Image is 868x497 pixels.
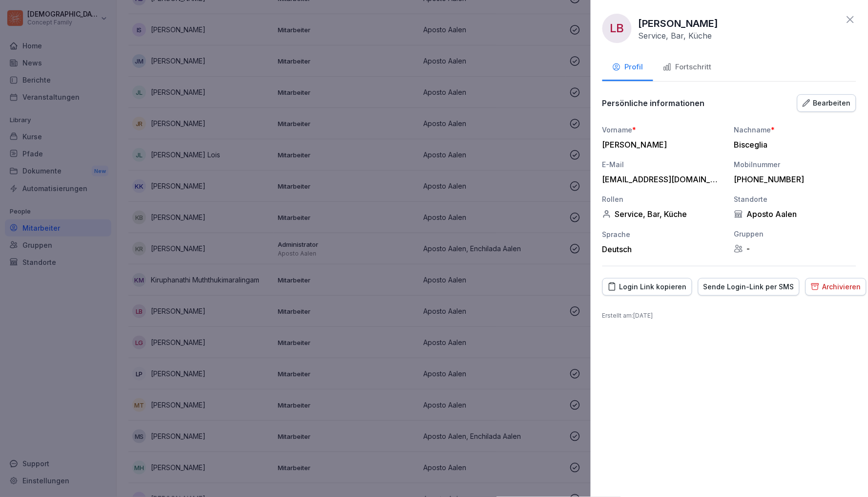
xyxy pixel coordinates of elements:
div: Standorte [734,194,856,204]
button: Profil [602,55,653,81]
div: Gruppen [734,229,856,239]
div: Rollen [602,194,724,204]
button: Login Link kopieren [602,278,692,296]
button: Bearbeiten [797,94,856,112]
p: Erstellt am : [DATE] [602,311,856,320]
div: Login Link kopieren [608,281,687,292]
div: Deutsch [602,244,724,254]
div: Sende Login-Link per SMS [703,281,794,292]
div: E-Mail [602,159,724,170]
div: Mobilnummer [734,159,856,170]
div: Service, Bar, Küche [602,209,724,219]
div: Sprache [602,229,724,239]
button: Sende Login-Link per SMS [698,278,800,296]
p: Persönliche informationen [602,98,705,108]
div: Profil [612,62,643,73]
div: [PHONE_NUMBER] [734,174,851,184]
div: Fortschritt [663,62,712,73]
div: Bisceglia [734,140,851,150]
div: Aposto Aalen [734,209,856,219]
div: LB [602,14,632,43]
div: [EMAIL_ADDRESS][DOMAIN_NAME] [602,174,720,184]
div: Nachname [734,125,856,135]
div: Vorname [602,125,724,135]
p: Service, Bar, Küche [639,31,712,41]
div: Bearbeiten [803,98,851,108]
button: Fortschritt [653,55,722,81]
div: [PERSON_NAME] [602,140,720,150]
div: - [734,244,856,254]
div: Archivieren [811,281,861,292]
p: [PERSON_NAME] [639,16,719,31]
button: Archivieren [806,278,867,296]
